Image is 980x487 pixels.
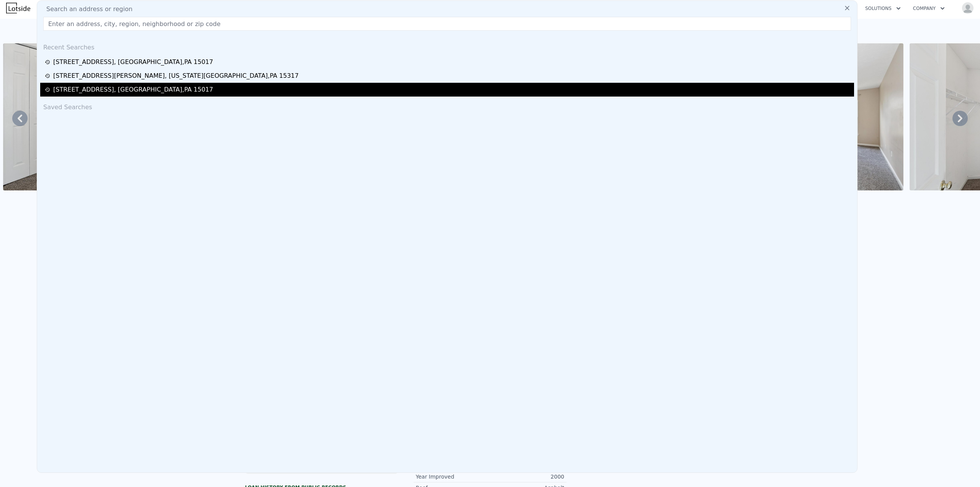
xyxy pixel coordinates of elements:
img: avatar [962,2,974,14]
div: [STREET_ADDRESS][PERSON_NAME] , [US_STATE][GEOGRAPHIC_DATA] , PA 15317 [53,71,299,80]
a: [STREET_ADDRESS], [GEOGRAPHIC_DATA],PA 15017 [45,57,852,67]
div: [STREET_ADDRESS] , [GEOGRAPHIC_DATA] , PA 15017 [53,57,213,67]
div: Year Improved [416,473,490,480]
input: Enter an address, city, region, neighborhood or zip code [43,17,851,31]
div: Recent Searches [40,37,854,55]
span: Search an address or region [40,5,132,14]
a: [STREET_ADDRESS][PERSON_NAME], [US_STATE][GEOGRAPHIC_DATA],PA 15317 [45,71,852,80]
button: Company [907,2,951,15]
img: Lotside [6,3,30,13]
div: [STREET_ADDRESS] , [GEOGRAPHIC_DATA] , PA 15017 [53,85,213,94]
div: Saved Searches [40,97,854,115]
div: 2000 [490,473,564,480]
a: [STREET_ADDRESS], [GEOGRAPHIC_DATA],PA 15017 [45,85,852,94]
img: Sale: 169807152 Parcel: 92378680 [3,43,224,190]
button: Solutions [859,2,907,15]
